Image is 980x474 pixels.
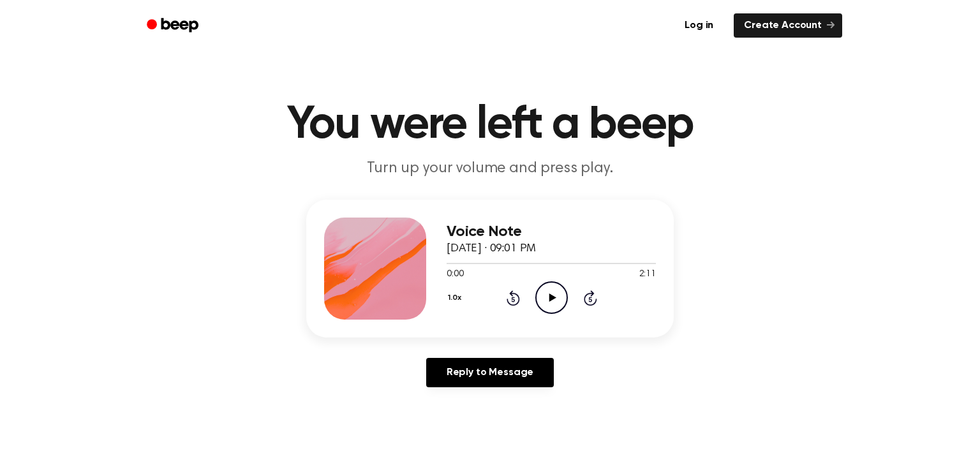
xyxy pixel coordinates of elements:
a: Beep [138,13,210,38]
span: [DATE] · 09:01 PM [447,243,536,255]
h3: Voice Note [447,223,656,241]
span: 2:11 [639,268,656,281]
a: Reply to Message [426,358,554,387]
p: Turn up your volume and press play. [245,158,735,179]
h1: You were left a beep [163,102,817,148]
span: 0:00 [447,268,463,281]
a: Log in [672,11,726,40]
a: Create Account [734,13,842,38]
button: 1.0x [447,287,466,309]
